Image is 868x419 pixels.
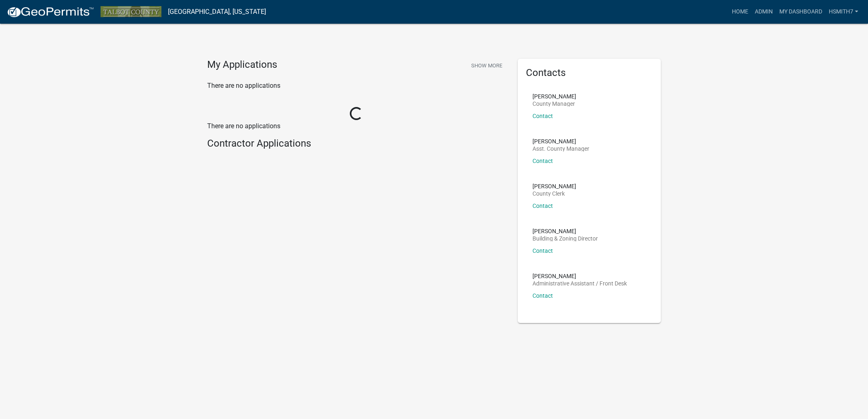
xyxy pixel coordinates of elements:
[532,94,576,99] p: [PERSON_NAME]
[776,4,825,20] a: My Dashboard
[532,113,553,119] a: Contact
[101,6,161,17] img: Talbot County, Georgia
[207,138,506,153] wm-workflow-list-section: Contractor Applications
[532,191,576,196] p: County Clerk
[532,203,553,209] a: Contact
[729,4,752,20] a: Home
[532,273,627,279] p: [PERSON_NAME]
[532,236,598,241] p: Building & Zoning Director
[532,247,553,254] a: Contact
[207,121,506,131] p: There are no applications
[532,281,627,286] p: Administrative Assistant / Front Desk
[752,4,776,20] a: Admin
[207,59,277,71] h4: My Applications
[207,81,506,91] p: There are no applications
[532,292,553,299] a: Contact
[532,228,598,234] p: [PERSON_NAME]
[532,138,589,144] p: [PERSON_NAME]
[825,4,861,20] a: hsmith7
[207,138,506,149] h4: Contractor Applications
[532,146,589,152] p: Asst. County Manager
[532,158,553,164] a: Contact
[532,101,576,107] p: County Manager
[532,183,576,189] p: [PERSON_NAME]
[168,5,266,19] a: [GEOGRAPHIC_DATA], [US_STATE]
[468,59,506,72] button: Show More
[526,67,653,79] h5: Contacts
